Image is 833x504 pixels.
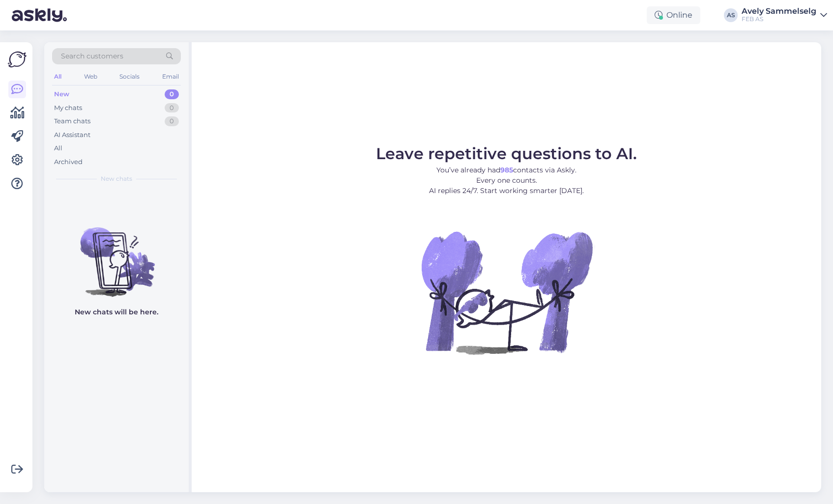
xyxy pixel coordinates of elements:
a: Avely SammelselgFEB AS [742,7,827,23]
div: Avely Sammelselg [742,7,816,15]
span: Search customers [61,51,123,61]
div: AI Assistant [54,130,90,140]
b: 985 [500,166,513,174]
p: New chats will be here. [75,307,158,317]
img: No chats [44,210,189,298]
div: New [54,89,69,99]
span: Leave repetitive questions to AI. [376,144,637,163]
img: No Chat active [418,204,595,381]
div: Email [160,70,181,83]
span: New chats [101,174,132,183]
div: 0 [165,89,179,99]
div: 0 [165,116,179,126]
div: All [54,143,62,153]
img: Askly Logo [8,50,27,69]
p: You’ve already had contacts via Askly. Every one counts. AI replies 24/7. Start working smarter [... [376,165,637,196]
div: AS [724,8,738,22]
div: Team chats [54,116,90,126]
div: FEB AS [742,15,816,23]
div: Online [647,6,700,24]
div: My chats [54,103,82,113]
div: Socials [117,70,142,83]
div: All [52,70,63,83]
div: 0 [165,103,179,113]
div: Archived [54,157,83,167]
div: Web [82,70,99,83]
